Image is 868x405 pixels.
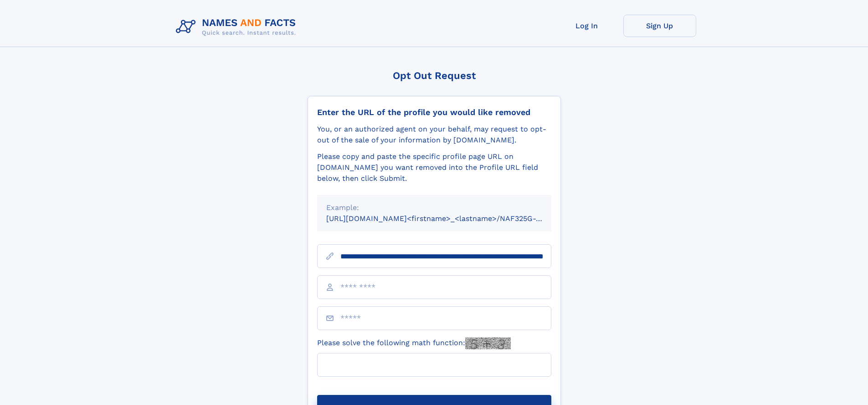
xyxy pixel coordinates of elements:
[326,214,569,223] small: [URL][DOMAIN_NAME]<firstname>_<lastname>/NAF325G-xxxxxxxx
[326,202,542,213] div: Example:
[317,124,551,146] div: You, or an authorized agent on your behalf, may request to opt-out of the sale of your informatio...
[623,15,696,37] a: Sign Up
[550,15,623,37] a: Log In
[172,15,303,39] img: Logo Names and Facts
[317,107,551,117] div: Enter the URL of the profile you would like removed
[317,151,551,184] div: Please copy and paste the specific profile page URL on [DOMAIN_NAME] you want removed into the Pr...
[308,70,561,81] div: Opt Out Request
[317,337,511,349] label: Please solve the following math function:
